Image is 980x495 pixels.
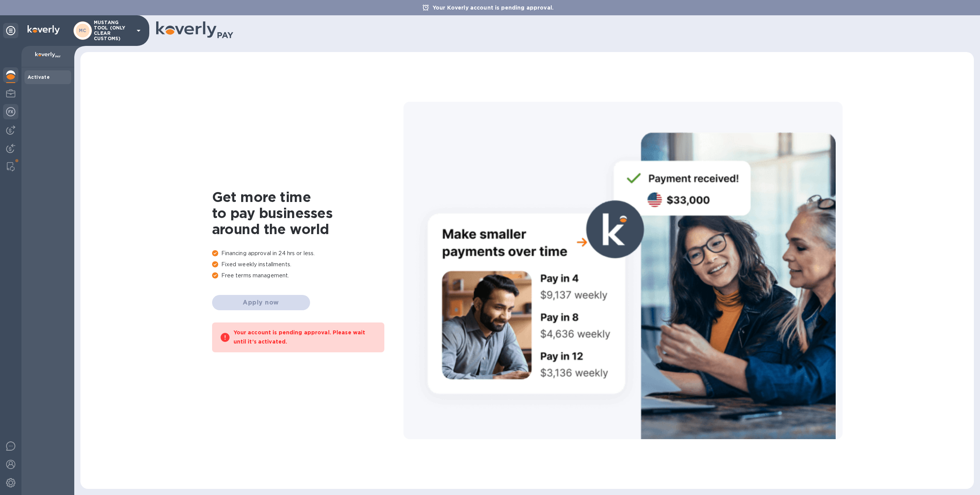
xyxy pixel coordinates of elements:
[212,249,403,257] p: Financing approval in 24 hrs or less.
[212,261,403,269] p: Fixed weekly installments.
[429,4,557,11] p: Your Koverly account is pending approval.
[212,272,403,280] p: Free terms management.
[79,28,87,33] b: MC
[28,74,50,80] b: Activate
[94,20,132,41] p: MUSTANG TOOL (ONLY CLEAR CUSTOMS)
[6,89,15,98] img: My Profile
[28,25,60,34] img: Logo
[6,107,15,116] img: Foreign exchange
[212,189,403,237] h1: Get more time to pay businesses around the world
[234,329,366,345] b: Your account is pending approval. Please wait until it’s activated.
[3,23,18,38] div: Unpin categories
